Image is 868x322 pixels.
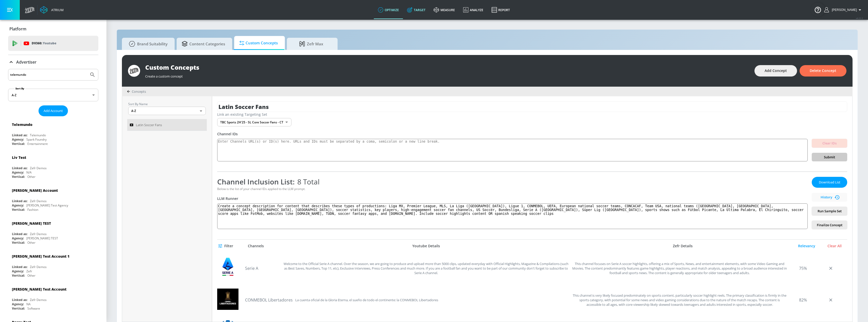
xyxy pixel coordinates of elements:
[10,71,87,78] input: Search by name
[26,302,31,306] div: NA
[812,193,847,202] button: History
[12,287,66,292] div: [PERSON_NAME] Test Account
[812,139,847,148] button: Clear IDs
[12,298,27,302] div: Linked as:
[8,217,98,246] div: [PERSON_NAME] TESTLinked as:Zefr DemosAgency:[PERSON_NAME] TESTVertical:Other
[816,222,843,228] span: Finalize Concept
[27,175,35,179] div: Other
[182,38,225,50] span: Content Categories
[816,140,843,146] span: Clear IDs
[245,266,281,271] a: Serie A
[26,236,58,240] div: [PERSON_NAME] TEST
[217,187,808,191] div: Below is the list of your channel IDs applied to the LLM prompt.
[8,151,98,180] div: Liv TestLinked as:Zefr DemosAgency:N/AVertical:Other
[12,254,69,259] div: [PERSON_NAME] Test Account 1
[12,170,24,175] div: Agency:
[811,3,825,17] button: Open Resource Center
[12,221,51,226] div: [PERSON_NAME] TEST
[30,232,47,236] div: Zefr Demos
[39,105,68,116] button: Add Account
[12,232,27,236] div: Linked as:
[765,68,787,74] span: Add Concept
[217,131,847,136] div: Channel IDs
[9,26,26,32] p: Platform
[459,1,487,19] a: Analyze
[295,177,320,186] span: 8 Total
[8,118,98,147] div: TelemundoLinked as:TelemundoAgency:Spark FoundryVertical:Entertainment
[8,283,98,312] div: [PERSON_NAME] Test AccountLinked as:Zefr DemosAgency:NAVertical:Software
[12,207,25,212] div: Vertical:
[8,89,98,101] div: A-Z
[217,177,808,186] div: Channel Inclusion List:
[27,273,35,278] div: Other
[856,17,863,20] span: v 4.22.2
[12,188,58,193] div: [PERSON_NAME] Account
[572,287,788,313] div: This channel is very likely focused predominately on sports content, particularly soccer highligh...
[487,1,514,19] a: Report
[27,240,35,245] div: Other
[248,244,264,248] div: Channels
[217,118,291,126] div: TBC Sports 2H'25 - SL Core Soccer Fans - CT
[817,179,842,185] span: Download List
[217,203,808,229] textarea: Create a concept description for content that describes these types of productions: Liga MX, Prem...
[12,137,24,142] div: Agency:
[132,89,146,94] span: Concepts
[12,133,27,137] div: Linked as:
[572,255,788,281] div: This channel focuses on Serie A soccer highlights, offering a mix of Sports, News, and entertainm...
[12,306,25,311] div: Vertical:
[145,63,749,71] div: Custom Concepts
[8,36,98,51] div: DV360: Youtube
[16,59,36,65] p: Advertiser
[30,166,47,170] div: Zefr Demos
[127,89,146,94] div: Concepts
[217,241,235,251] button: Filter
[12,166,27,170] div: Linked as:
[283,255,569,281] div: Welcome to the Official Serie A channel. Over the season, we are going to produce and upload more...
[128,101,206,107] p: Sort By Name
[127,119,207,131] a: Latin Soccer Fans
[12,273,25,278] div: Vertical:
[40,6,64,14] a: Atrium
[754,65,797,77] button: Add Concept
[8,250,98,279] div: [PERSON_NAME] Test Account 1Linked as:Zefr DemosAgency:ZefrVertical:Other
[800,65,846,77] button: Delete Concept
[812,207,847,216] button: Run Sample Set
[217,257,238,278] img: UCBJeMCIeLQos7wacox4hmLQ
[27,207,38,212] div: Fashion
[12,199,27,203] div: Linked as:
[12,203,24,207] div: Agency:
[145,71,749,79] div: Create a custom concept
[44,108,63,114] span: Add Account
[128,107,206,115] div: A-Z
[26,203,68,207] div: [PERSON_NAME] Test Agency
[26,137,47,142] div: Spark Foundry
[27,142,48,146] div: Entertainment
[32,41,56,46] p: DV360:
[281,244,571,248] div: Youtube Details
[812,177,847,188] button: Download List
[8,22,98,36] div: Platform
[245,297,293,303] a: CONMEBOL Libertadores
[217,196,808,201] div: LLM Runner
[14,87,25,90] label: Sort By
[12,269,24,273] div: Agency:
[810,68,836,74] span: Delete Concept
[814,194,845,200] span: History
[12,142,25,146] div: Vertical:
[12,155,26,160] div: Liv Test
[8,55,98,69] div: Advertiser
[8,184,98,213] div: [PERSON_NAME] AccountLinked as:Zefr DemosAgency:[PERSON_NAME] Test AgencyVertical:Fashion
[790,287,816,313] div: 82%
[217,112,847,117] div: Link an existing Targeting Set
[12,236,24,240] div: Agency:
[27,306,40,311] div: Software
[30,298,47,302] div: Zefr Demos
[794,244,819,248] div: Relevancy
[830,8,857,12] span: login as: justin.nim@zefr.com
[430,1,459,19] a: measure
[822,244,847,248] div: Clear All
